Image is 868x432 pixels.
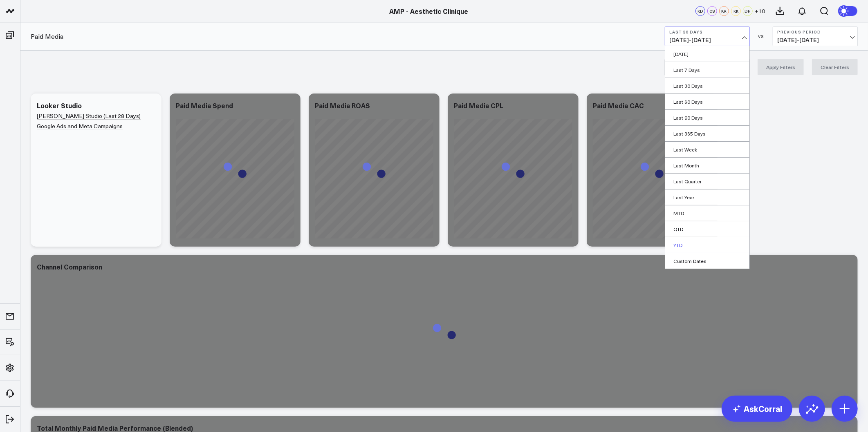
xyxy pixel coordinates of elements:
[665,62,749,78] a: Last 7 Days
[754,34,769,39] div: VS
[731,6,741,16] div: KK
[37,262,102,271] div: Channel Comparison
[665,158,749,173] a: Last Month
[722,396,792,422] a: AskCorral
[665,46,749,62] a: [DATE]
[665,110,749,125] a: Last 90 Days
[743,6,753,16] div: DH
[707,6,717,16] div: CS
[758,59,804,75] button: Apply Filters
[669,37,745,43] span: [DATE] - [DATE]
[665,253,749,269] a: Custom Dates
[390,7,469,16] a: AMP - Aesthetic Clinique
[665,142,749,157] a: Last Week
[812,59,858,75] button: Clear Filters
[669,29,745,34] b: Last 30 Days
[665,237,749,253] a: YTD
[719,6,729,16] div: KR
[454,101,503,110] div: Paid Media CPL
[37,101,82,110] div: Looker Studio
[37,112,141,130] a: [PERSON_NAME] Studio (Last 28 Days) Google Ads and Meta Campaigns
[777,37,853,43] span: [DATE] - [DATE]
[665,221,749,237] a: QTD
[665,78,749,94] a: Last 30 Days
[665,94,749,109] a: Last 60 Days
[665,189,749,205] a: Last Year
[777,29,853,34] b: Previous Period
[31,32,63,41] a: Paid Media
[176,101,233,110] div: Paid Media Spend
[755,6,765,16] button: +10
[665,27,750,46] button: Last 30 Days[DATE]-[DATE]
[773,27,858,46] button: Previous Period[DATE]-[DATE]
[593,101,644,110] div: Paid Media CAC
[315,101,370,110] div: Paid Media ROAS
[665,174,749,189] a: Last Quarter
[695,6,705,16] div: KD
[755,8,765,14] span: + 10
[665,205,749,221] a: MTD
[665,126,749,141] a: Last 365 Days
